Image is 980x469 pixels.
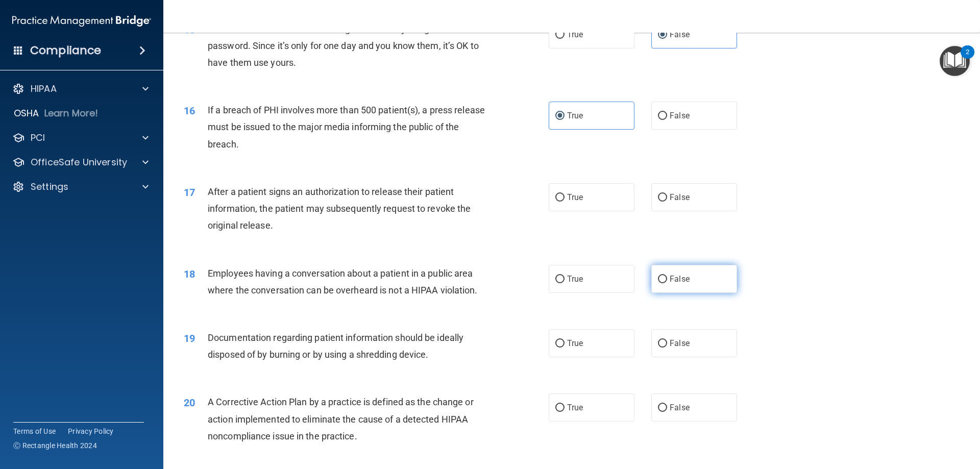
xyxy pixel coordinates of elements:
[184,397,195,409] span: 20
[670,274,690,284] span: False
[12,83,149,95] a: HIPAA
[13,440,97,451] span: Ⓒ Rectangle Health 2024
[30,43,101,58] h4: Compliance
[670,338,690,348] span: False
[567,338,583,348] span: True
[208,332,463,360] span: Documentation regarding patient information should be ideally disposed of by burning or by using ...
[208,186,471,231] span: After a patient signs an authorization to release their patient information, the patient may subs...
[14,107,39,119] p: OSHA
[184,332,195,344] span: 19
[670,403,690,412] span: False
[12,156,149,168] a: OfficeSafe University
[658,276,667,283] input: False
[184,105,195,117] span: 16
[658,112,667,120] input: False
[31,181,68,193] p: Settings
[670,30,690,39] span: False
[555,340,565,348] input: True
[658,340,667,348] input: False
[555,404,565,412] input: True
[184,23,195,36] span: 15
[567,403,583,412] span: True
[658,404,667,412] input: False
[567,111,583,120] span: True
[567,274,583,284] span: True
[184,268,195,280] span: 18
[12,181,149,193] a: Settings
[208,23,479,68] span: A co-worker and trusted friend forgot their newly assigned password. Since it’s only for one day ...
[31,156,127,168] p: OfficeSafe University
[44,107,99,119] p: Learn More!
[555,112,565,120] input: True
[68,426,114,436] a: Privacy Policy
[658,194,667,202] input: False
[567,30,583,39] span: True
[12,11,151,31] img: PMB logo
[567,192,583,202] span: True
[555,276,565,283] input: True
[31,83,57,95] p: HIPAA
[13,426,56,436] a: Terms of Use
[208,105,485,149] span: If a breach of PHI involves more than 500 patient(s), a press release must be issued to the major...
[658,31,667,39] input: False
[12,132,149,144] a: PCI
[31,132,45,144] p: PCI
[208,268,478,295] span: Employees having a conversation about a patient in a public area where the conversation can be ov...
[670,111,690,120] span: False
[966,52,969,65] div: 2
[208,397,474,441] span: A Corrective Action Plan by a practice is defined as the change or action implemented to eliminat...
[555,194,565,202] input: True
[670,192,690,202] span: False
[555,31,565,39] input: True
[940,46,970,76] button: Open Resource Center, 2 new notifications
[184,186,195,199] span: 17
